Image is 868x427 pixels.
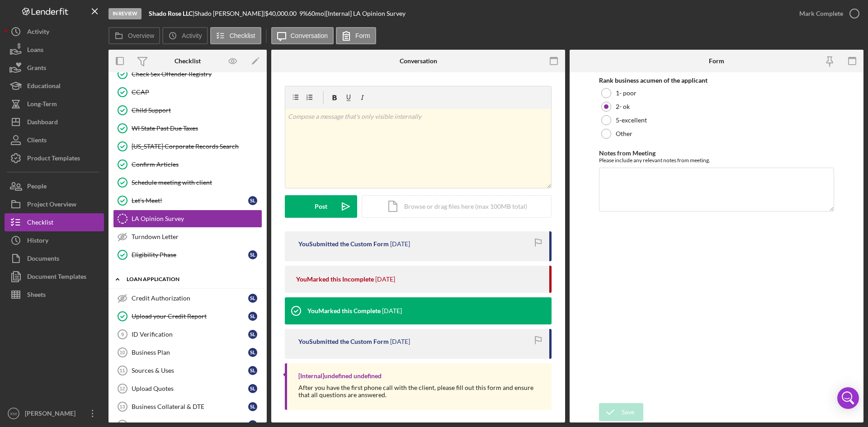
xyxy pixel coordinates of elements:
[248,384,257,393] div: S L
[194,10,265,17] div: Shado [PERSON_NAME] |
[182,32,202,39] label: Activity
[5,59,104,77] button: Grants
[121,332,124,337] tspan: 9
[375,276,395,283] time: 2025-06-25 15:44
[132,233,262,240] div: Turndown Letter
[132,295,248,302] div: Credit Authorization
[149,9,193,17] b: Shado Rose LLC
[5,95,104,113] button: Long-Term
[113,380,262,398] a: 12Upload QuotesSL
[132,349,248,356] div: Business Plan
[616,130,632,137] label: Other
[298,372,382,380] div: [Internal] undefined undefined
[27,231,48,252] div: History
[132,161,262,168] div: Confirm Articles
[622,403,634,421] div: Save
[248,294,257,303] div: S L
[113,289,262,307] a: Credit AuthorizationSL
[108,27,160,44] button: Overview
[113,398,262,416] a: 13Business Collateral & DTESL
[27,59,46,79] div: Grants
[299,10,308,17] div: 9 %
[298,338,389,345] div: You Submitted the Custom Form
[119,350,125,355] tspan: 10
[307,307,381,314] div: You Marked this Complete
[799,5,843,23] div: Mark Complete
[27,195,76,216] div: Project Overview
[175,57,201,65] div: Checklist
[27,149,80,169] div: Product Templates
[27,177,47,197] div: People
[5,231,104,249] button: History
[132,107,262,114] div: Child Support
[113,137,262,155] a: [US_STATE] Corporate Records Search
[248,348,257,357] div: S L
[113,119,262,137] a: WI State Past Due Taxes
[132,215,262,222] div: LA Opinion Survey
[5,213,104,231] button: Checklist
[27,286,46,306] div: Sheets
[5,149,104,167] a: Product Templates
[599,77,834,84] div: Rank business acumen of the applicant
[5,195,104,213] button: Project Overview
[27,77,61,97] div: Educational
[5,249,104,267] button: Documents
[127,277,255,282] div: Loan Application
[390,338,410,345] time: 2025-05-09 15:31
[113,83,262,101] a: CCAP
[132,179,262,186] div: Schedule meeting with client
[400,57,437,65] div: Conversation
[390,240,410,248] time: 2025-06-25 15:44
[162,27,208,44] button: Activity
[119,368,125,373] tspan: 11
[132,313,248,320] div: Upload your Credit Report
[132,143,262,150] div: [US_STATE] Corporate Records Search
[113,361,262,380] a: 11Sources & UsesSL
[27,213,53,234] div: Checklist
[5,286,104,304] a: Sheets
[248,402,257,411] div: S L
[291,32,328,39] label: Conversation
[5,267,104,286] button: Document Templates
[5,23,104,41] button: Activity
[298,384,542,399] div: After you have the first phone call with the client, please fill out this form and ensure that al...
[315,195,327,218] div: Post
[132,197,248,204] div: Let's Meet!
[265,10,299,17] div: $40,000.00
[119,404,125,409] tspan: 13
[324,10,406,17] div: | [Internal] LA Opinion Survey
[113,343,262,361] a: 10Business PlanSL
[27,41,43,61] div: Loans
[599,157,834,164] div: Please include any relevant notes from meeting.
[113,325,262,343] a: 9ID VerificationSL
[132,331,248,338] div: ID Verification
[599,403,643,421] button: Save
[132,125,262,132] div: WI State Past Due Taxes
[790,5,863,23] button: Mark Complete
[5,177,104,195] button: People
[355,32,370,39] label: Form
[128,32,154,39] label: Overview
[296,276,374,283] div: You Marked this Incomplete
[149,10,194,17] div: |
[5,41,104,59] button: Loans
[230,32,255,39] label: Checklist
[132,89,262,96] div: CCAP
[285,195,357,218] button: Post
[248,330,257,339] div: S L
[271,27,334,44] button: Conversation
[113,228,262,246] a: Turndown Letter
[27,95,57,115] div: Long-Term
[5,113,104,131] button: Dashboard
[616,117,647,124] label: 5-excellent
[709,57,724,65] div: Form
[5,404,104,422] button: KM[PERSON_NAME]
[27,113,58,133] div: Dashboard
[113,101,262,119] a: Child Support
[132,251,248,258] div: Eligibility Phase
[10,411,17,416] text: KM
